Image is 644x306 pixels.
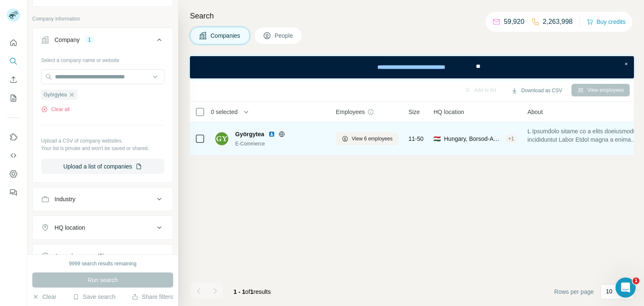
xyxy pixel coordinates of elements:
button: Use Surfe API [7,148,20,163]
button: Company1 [33,30,173,53]
div: + 1 [505,135,517,143]
span: About [527,108,543,116]
span: Companies [210,31,241,40]
p: Company information [32,15,173,23]
button: Search [7,54,20,69]
div: Company [55,36,80,44]
span: 1 - 1 [234,288,245,295]
div: HQ location [55,223,85,232]
span: 0 selected [211,108,238,116]
div: Select a company name or website [41,53,164,64]
span: HQ location [434,108,464,116]
span: People [275,31,294,40]
span: Size [408,108,420,116]
button: Quick start [7,35,20,50]
span: Györgytea [44,91,67,99]
button: HQ location [33,218,173,238]
button: Download as CSV [505,84,568,97]
button: Save search [73,293,115,301]
button: View 6 employees [336,132,398,145]
div: Annual revenue ($) [55,252,104,260]
button: Share filters [132,293,173,301]
span: 1 [633,277,639,284]
p: Upload a CSV of company websites. [41,137,164,145]
span: 🇭🇺 [434,135,441,143]
div: E-Commerce [235,140,326,148]
button: Clear [32,293,56,301]
p: 10 [606,287,613,296]
span: 1 [250,288,254,295]
button: My lists [7,91,20,106]
span: Rows per page [554,288,594,296]
span: 11-50 [408,135,423,143]
img: LinkedIn logo [268,131,275,137]
button: Clear all [41,106,70,113]
span: Hungary, Borsod-Abaúj-Zemplén [444,135,501,143]
button: Upload a list of companies [41,159,164,174]
iframe: Intercom live chat [615,277,636,298]
span: of [245,288,250,295]
button: Use Surfe on LinkedIn [7,130,20,145]
button: Enrich CSV [7,72,20,87]
button: Annual revenue ($) [33,246,173,266]
img: Logo of Györgytea [215,132,229,145]
p: 2,263,998 [543,17,573,27]
span: Employees [336,108,365,116]
button: Industry [33,189,173,209]
span: results [234,288,271,295]
button: Buy credits [587,16,626,28]
button: Dashboard [7,166,20,182]
div: 1 [85,36,94,44]
p: Your list is private and won't be saved or shared. [41,145,164,152]
h4: Search [190,10,634,22]
div: 9999 search results remaining [69,260,137,267]
span: View 6 employees [352,135,392,143]
span: Györgytea [235,130,264,138]
iframe: Banner [190,56,634,78]
div: Industry [55,195,75,203]
p: 59,920 [504,17,525,27]
button: Feedback [7,185,20,200]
